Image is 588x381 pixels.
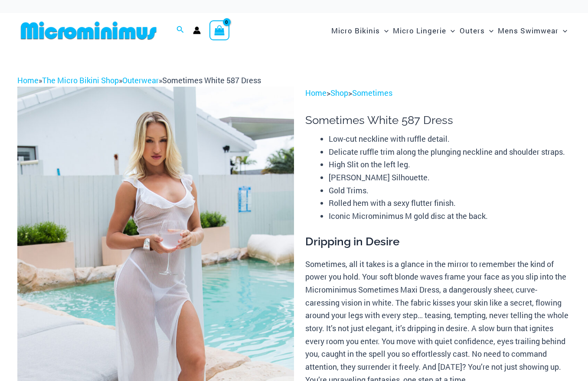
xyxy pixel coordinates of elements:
span: Menu Toggle [485,20,493,42]
a: Outerwear [122,75,159,85]
span: Micro Bikinis [331,20,380,42]
a: Account icon link [193,26,201,34]
a: View Shopping Cart, empty [209,20,229,40]
span: Outers [460,20,485,42]
span: Mens Swimwear [498,20,559,42]
a: Search icon link [176,25,184,36]
a: Micro BikinisMenu ToggleMenu Toggle [329,17,391,44]
span: Menu Toggle [446,20,455,42]
span: Sometimes White 587 Dress [162,75,261,85]
a: Home [305,88,327,98]
span: Micro Lingerie [393,20,446,42]
nav: Site Navigation [328,16,571,45]
li: [PERSON_NAME] Silhouette. [329,171,571,184]
img: MM SHOP LOGO FLAT [17,21,160,40]
a: Mens SwimwearMenu ToggleMenu Toggle [496,17,569,44]
li: Delicate ruffle trim along the plunging neckline and shoulder straps. [329,146,571,159]
span: Menu Toggle [559,20,567,42]
a: OutersMenu ToggleMenu Toggle [457,17,496,44]
a: Micro LingerieMenu ToggleMenu Toggle [391,17,457,44]
h1: Sometimes White 587 Dress [305,114,571,127]
li: High Slit on the left leg. [329,158,571,171]
a: The Micro Bikini Shop [42,75,119,85]
span: » » » [17,75,261,85]
h3: Dripping in Desire [305,234,571,249]
a: Home [17,75,39,85]
li: Rolled hem with a sexy flutter finish. [329,197,571,210]
span: Menu Toggle [380,20,389,42]
a: Sometimes [352,88,392,98]
li: Low-cut neckline with ruffle detail. [329,133,571,146]
p: > > [305,87,571,100]
a: Shop [330,88,348,98]
li: Gold Trims. [329,184,571,197]
li: Iconic Microminimus M gold disc at the back. [329,210,571,223]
